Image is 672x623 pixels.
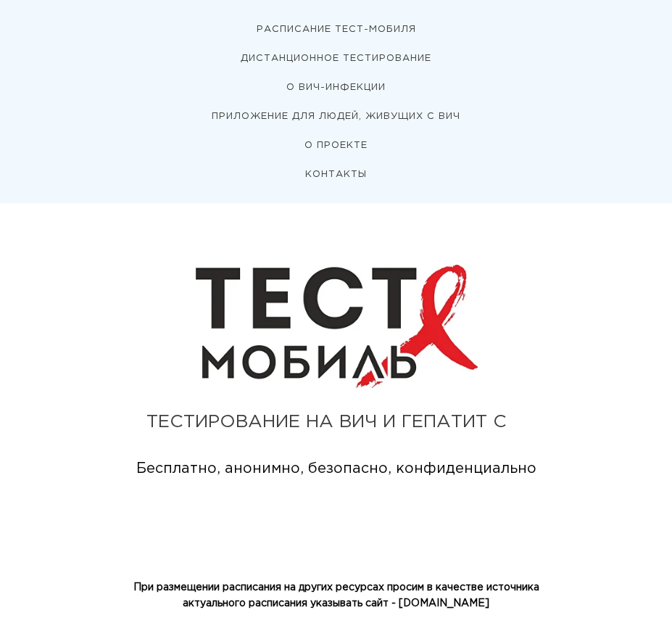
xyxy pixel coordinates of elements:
[305,170,367,178] a: КОНТАКТЫ
[110,458,563,480] div: Бесплатно, анонимно, безопасно, конфиденциально
[257,25,416,33] a: РАСПИСАНИЕ ТЕСТ-МОБИЛЯ
[133,583,539,608] strong: При размещении расписания на других ресурсах просим в качестве источника актуального расписания у...
[212,112,460,120] a: ПРИЛОЖЕНИЕ ДЛЯ ЛЮДЕЙ, ЖИВУЩИХ С ВИЧ
[241,54,431,62] a: ДИСТАНЦИОННОЕ ТЕСТИРОВАНИЕ
[146,413,526,431] div: ТЕСТИРОВАНИЕ НА ВИЧ И ГЕПАТИТ С
[286,83,386,91] a: О ВИЧ-ИНФЕКЦИИ
[304,141,368,149] a: О ПРОЕКТЕ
